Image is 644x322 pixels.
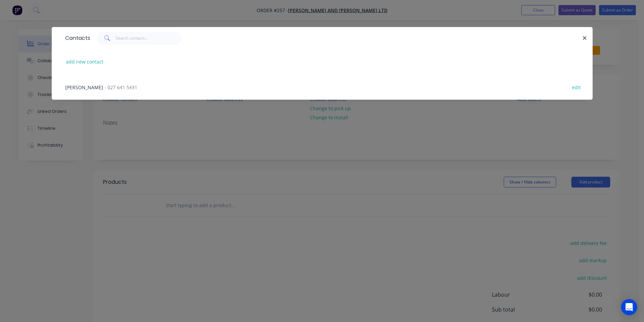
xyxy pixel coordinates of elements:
[104,84,137,91] span: - 027 641 5431
[65,84,103,91] span: [PERSON_NAME]
[621,299,637,315] div: Open Intercom Messenger
[63,57,107,66] button: add new contact
[62,27,90,49] div: Contacts
[569,82,585,92] button: edit
[116,31,182,45] input: Search contacts...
